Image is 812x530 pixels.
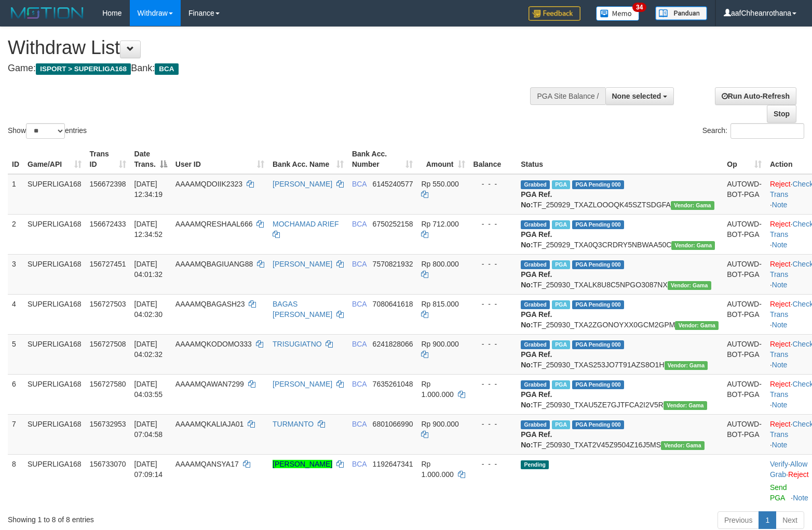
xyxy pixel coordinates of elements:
[36,63,131,75] span: ISPORT > SUPERLIGA168
[723,254,766,294] td: AUTOWD-BOT-PGA
[552,340,570,349] span: Marked by aafchoeunmanni
[723,174,766,215] td: AUTOWD-BOT-PGA
[767,105,796,123] a: Stop
[352,260,367,268] span: BCA
[664,401,707,410] span: Vendor URL: https://trx31.1velocity.biz
[552,300,570,309] span: Marked by aafchoeunmanni
[671,241,715,250] span: Vendor URL: https://trx31.1velocity.biz
[473,459,513,469] div: - - -
[770,340,791,348] a: Reject
[552,420,570,429] span: Marked by aafchoeunmanni
[86,144,130,174] th: Trans ID: activate to sort column ascending
[8,414,23,454] td: 7
[772,441,788,449] a: Note
[723,144,766,174] th: Op: activate to sort column ascending
[134,340,163,359] span: [DATE] 04:02:32
[759,511,776,529] a: 1
[352,340,367,348] span: BCA
[715,87,796,105] a: Run Auto-Refresh
[421,220,458,228] span: Rp 712.000
[134,180,163,198] span: [DATE] 12:34:19
[8,454,23,507] td: 8
[8,174,23,215] td: 1
[552,260,570,269] span: Marked by aafchoeunmanni
[661,441,705,450] span: Vendor URL: https://trx31.1velocity.biz
[8,123,87,139] label: Show entries
[8,294,23,334] td: 4
[473,179,513,189] div: - - -
[770,483,787,502] a: Send PGA
[772,201,788,209] a: Note
[175,340,252,348] span: AAAAMQKODOMO333
[90,300,126,308] span: 156727503
[352,220,367,228] span: BCA
[473,379,513,389] div: - - -
[770,380,791,388] a: Reject
[90,380,126,388] span: 156727580
[572,260,624,269] span: PGA Pending
[517,174,723,215] td: TF_250929_TXAZLOOOQK45SZTSDGFA
[352,300,367,308] span: BCA
[521,190,552,209] b: PGA Ref. No:
[723,334,766,374] td: AUTOWD-BOT-PGA
[572,300,624,309] span: PGA Pending
[632,3,646,12] span: 34
[723,294,766,334] td: AUTOWD-BOT-PGA
[90,180,126,188] span: 156672398
[517,144,723,174] th: Status
[552,180,570,189] span: Marked by aafsoycanthlai
[529,6,580,21] img: Feedback.jpg
[521,430,552,449] b: PGA Ref. No:
[421,340,458,348] span: Rp 900.000
[23,144,86,174] th: Game/API: activate to sort column ascending
[655,6,707,20] img: panduan.png
[273,380,332,388] a: [PERSON_NAME]
[776,511,804,529] a: Next
[90,260,126,268] span: 156727451
[521,310,552,329] b: PGA Ref. No:
[90,460,126,468] span: 156733070
[473,219,513,229] div: - - -
[675,321,719,330] span: Vendor URL: https://trx31.1velocity.biz
[373,260,413,268] span: Copy 7570821932 to clipboard
[517,254,723,294] td: TF_250930_TXALK8U8C5NPGO3087NX
[421,300,458,308] span: Rp 815.000
[8,5,87,21] img: MOTION_logo.png
[473,419,513,429] div: - - -
[23,454,86,507] td: SUPERLIGA168
[352,420,367,428] span: BCA
[421,380,453,399] span: Rp 1.000.000
[130,144,171,174] th: Date Trans.: activate to sort column descending
[273,300,332,319] a: BAGAS [PERSON_NAME]
[469,144,517,174] th: Balance
[572,180,624,189] span: PGA Pending
[175,180,242,188] span: AAAAMQDOIIK2323
[8,510,331,525] div: Showing 1 to 8 of 8 entries
[723,374,766,414] td: AUTOWD-BOT-PGA
[521,260,550,269] span: Grabbed
[373,300,413,308] span: Copy 7080641618 to clipboard
[421,460,453,479] span: Rp 1.000.000
[612,92,661,100] span: None selected
[671,201,714,210] span: Vendor URL: https://trx31.1velocity.biz
[770,300,791,308] a: Reject
[23,294,86,334] td: SUPERLIGA168
[273,340,322,348] a: TRISUGIATNO
[521,230,552,249] b: PGA Ref. No:
[772,281,788,289] a: Note
[155,63,178,75] span: BCA
[473,299,513,309] div: - - -
[770,460,788,468] a: Verify
[90,420,126,428] span: 156732953
[90,220,126,228] span: 156672433
[473,339,513,349] div: - - -
[730,123,804,139] input: Search:
[521,460,549,469] span: Pending
[175,260,253,268] span: AAAAMQBAGIUANG88
[417,144,469,174] th: Amount: activate to sort column ascending
[521,420,550,429] span: Grabbed
[770,260,791,268] a: Reject
[134,260,163,279] span: [DATE] 04:01:32
[521,180,550,189] span: Grabbed
[352,180,367,188] span: BCA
